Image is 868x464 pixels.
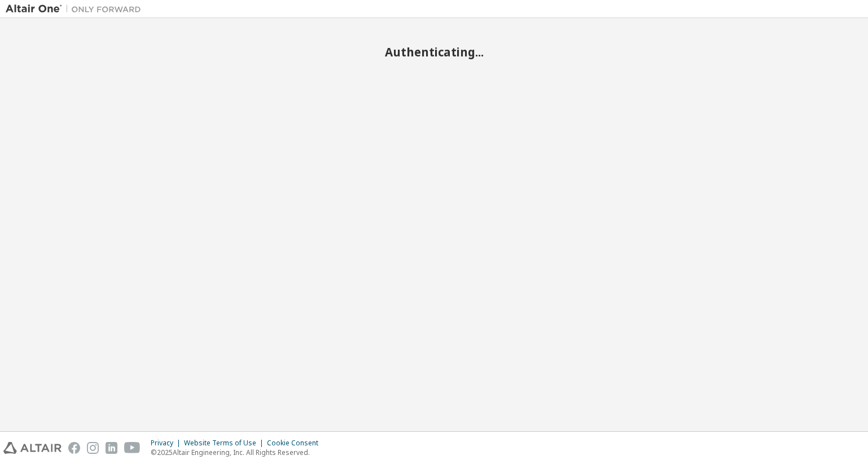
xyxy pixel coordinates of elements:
img: facebook.svg [68,442,80,454]
img: altair_logo.svg [3,442,62,454]
div: Privacy [151,439,184,448]
div: Cookie Consent [267,439,325,448]
img: instagram.svg [87,442,99,454]
img: youtube.svg [124,442,141,454]
p: © 2025 Altair Engineering, Inc. All Rights Reserved. [151,448,325,457]
h2: Authenticating... [6,45,862,59]
img: linkedin.svg [106,442,117,454]
div: Website Terms of Use [184,439,267,448]
img: Altair One [6,3,147,15]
